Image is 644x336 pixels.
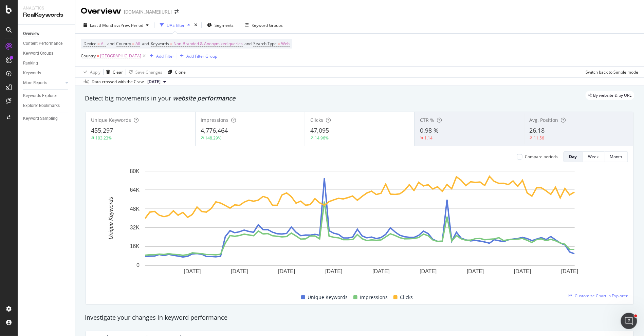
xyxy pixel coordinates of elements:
[81,53,96,59] span: Country
[253,41,277,46] span: Search Type
[420,269,437,275] text: [DATE]
[81,5,121,17] div: Overview
[583,151,605,162] button: Week
[244,41,252,46] span: and
[201,117,228,123] span: Impressions
[167,22,185,28] div: UAE filter
[136,262,140,268] text: 0
[108,197,114,239] text: Unique Keywords
[310,117,323,123] span: Clicks
[205,135,221,141] div: 148.29%
[145,78,169,86] button: [DATE]
[130,206,140,212] text: 48K
[97,41,100,46] span: =
[569,154,577,160] div: Day
[113,69,123,75] div: Clear
[534,135,545,141] div: 11.56
[424,135,433,141] div: 1.14
[91,126,113,134] span: 455,297
[23,102,70,109] a: Explorer Bookmarks
[23,40,70,47] a: Content Performance
[231,269,248,275] text: [DATE]
[325,269,342,275] text: [DATE]
[420,117,434,123] span: CTR %
[157,20,193,31] button: UAE filter
[151,41,169,46] span: Keywords
[107,41,114,46] span: and
[23,11,70,19] div: RealKeywords
[252,22,283,28] div: Keyword Groups
[583,67,639,77] button: Switch back to Simple mode
[156,53,174,59] div: Add Filter
[101,39,106,49] span: All
[23,70,70,77] a: Keywords
[360,293,388,301] span: Impressions
[23,30,70,37] a: Overview
[215,22,234,28] span: Segments
[81,67,100,77] button: Apply
[142,41,149,46] span: and
[81,20,151,31] button: Last 3 MonthsvsPrev. Period
[242,20,286,31] button: Keyword Groups
[23,50,70,57] a: Keyword Groups
[310,126,329,134] span: 47,095
[586,69,639,75] div: Switch back to Simple mode
[400,293,413,301] span: Clicks
[23,92,57,99] div: Keywords Explorer
[605,151,628,162] button: Month
[372,269,389,275] text: [DATE]
[147,79,161,85] span: 2025 Sep. 2nd
[23,60,70,67] a: Ranking
[130,244,140,249] text: 16K
[204,20,236,31] button: Segments
[23,70,41,77] div: Keywords
[278,41,280,46] span: =
[588,154,599,160] div: Week
[116,41,131,46] span: Country
[177,52,217,60] button: Add Filter Group
[23,115,70,122] a: Keyword Sampling
[95,135,112,141] div: 103.23%
[23,50,53,57] div: Keyword Groups
[135,39,140,49] span: All
[175,69,186,75] div: Clone
[23,115,58,122] div: Keyword Sampling
[193,22,199,29] div: times
[130,187,140,193] text: 64K
[530,126,545,134] span: 26.18
[132,41,134,46] span: =
[90,69,100,75] div: Apply
[100,51,141,61] span: [GEOGRAPHIC_DATA]
[91,168,628,285] div: A chart.
[593,93,632,97] span: By website & by URL
[124,8,172,15] div: [DOMAIN_NAME][URL]
[130,168,140,174] text: 80K
[586,91,634,100] div: legacy label
[610,154,622,160] div: Month
[116,22,143,28] span: vs Prev. Period
[130,225,140,230] text: 32K
[308,293,348,301] span: Unique Keywords
[170,41,172,46] span: =
[91,117,131,123] span: Unique Keywords
[568,293,628,299] a: Customize Chart in Explorer
[90,22,116,28] span: Last 3 Months
[23,60,38,67] div: Ranking
[184,269,201,275] text: [DATE]
[281,39,290,49] span: Web
[564,151,583,162] button: Day
[135,69,162,75] div: Save Changes
[23,40,62,47] div: Content Performance
[92,79,145,85] div: Data crossed with the Crawl
[126,67,162,77] button: Save Changes
[530,117,558,123] span: Avg. Position
[174,10,179,14] div: arrow-right-arrow-left
[23,92,70,99] a: Keywords Explorer
[514,269,531,275] text: [DATE]
[104,67,123,77] button: Clear
[23,5,70,11] div: Analytics
[173,39,243,49] span: Non-Branded & Anonymized queries
[561,269,578,275] text: [DATE]
[165,67,186,77] button: Clone
[84,41,96,46] span: Device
